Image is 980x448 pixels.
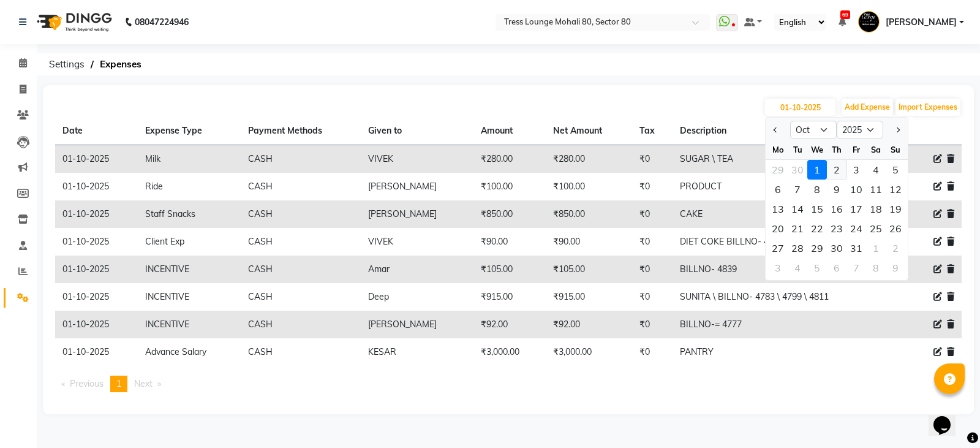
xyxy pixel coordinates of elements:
td: ₹105.00 [546,256,632,283]
div: Tu [788,140,807,159]
td: Amar [361,256,473,283]
button: Add Expense [842,99,893,116]
span: Expenses [94,53,148,75]
div: 1 [866,238,886,258]
div: 11 [866,180,886,199]
div: 13 [768,199,788,219]
div: Monday, November 3, 2025 [768,258,788,278]
div: 5 [807,258,827,278]
div: Thursday, October 2, 2025 [827,160,846,180]
div: Thursday, October 16, 2025 [827,199,846,219]
select: Select month [790,121,837,139]
div: 19 [886,199,905,219]
div: Friday, November 7, 2025 [846,258,866,278]
div: 17 [846,199,866,219]
td: CASH [241,338,361,366]
td: ₹3,000.00 [473,338,546,366]
td: BILLNO- 4839 [673,256,894,283]
div: Monday, October 6, 2025 [768,180,788,199]
div: Saturday, October 11, 2025 [866,180,886,199]
td: [PERSON_NAME] [361,311,473,338]
th: Amount [473,117,546,145]
td: [PERSON_NAME] [361,173,473,200]
div: Sunday, October 5, 2025 [886,160,905,180]
div: Sunday, November 9, 2025 [886,258,905,278]
td: Advance Salary [138,338,241,366]
div: 20 [768,219,788,238]
div: Wednesday, November 5, 2025 [807,258,827,278]
th: Given to [361,117,473,145]
input: PLACEHOLDER.DATE [765,99,835,116]
div: We [807,140,827,159]
div: 5 [886,160,905,180]
div: Saturday, November 1, 2025 [866,238,886,258]
div: Mo [768,140,788,159]
td: Client Exp [138,228,241,256]
span: Previous [70,378,104,389]
img: logo [31,5,115,39]
div: Wednesday, October 15, 2025 [807,199,827,219]
div: Tuesday, October 21, 2025 [788,219,807,238]
th: Net Amount [546,117,632,145]
div: Th [827,140,846,159]
div: 23 [827,219,846,238]
td: Deep [361,283,473,311]
div: 4 [788,258,807,278]
nav: Pagination [55,376,962,392]
div: 18 [866,199,886,219]
td: PANTRY [673,338,894,366]
div: 30 [788,160,807,180]
div: Wednesday, October 8, 2025 [807,180,827,199]
div: Tuesday, October 7, 2025 [788,180,807,199]
td: Staff Snacks [138,200,241,228]
div: 24 [846,219,866,238]
div: Wednesday, October 1, 2025 [807,160,827,180]
div: Tuesday, November 4, 2025 [788,258,807,278]
div: 25 [866,219,886,238]
td: ₹915.00 [473,283,546,311]
td: VIVEK [361,145,473,173]
td: ₹0 [632,256,673,283]
td: ₹280.00 [546,145,632,173]
td: CAKE [673,200,894,228]
div: 10 [846,180,866,199]
div: Saturday, October 25, 2025 [866,219,886,238]
td: 01-10-2025 [55,283,138,311]
div: 29 [807,238,827,258]
div: Monday, September 29, 2025 [768,160,788,180]
div: 2 [827,160,846,180]
div: 3 [768,258,788,278]
div: Wednesday, October 22, 2025 [807,219,827,238]
div: 27 [768,238,788,258]
div: 15 [807,199,827,219]
td: ₹0 [632,173,673,200]
td: CASH [241,145,361,173]
td: ₹92.00 [473,311,546,338]
a: 69 [839,17,846,28]
div: Tuesday, September 30, 2025 [788,160,807,180]
td: VIVEK [361,228,473,256]
span: 1 [116,378,121,389]
button: Previous month [771,120,781,140]
div: Sa [866,140,886,159]
td: KESAR [361,338,473,366]
img: Pardeep [858,11,880,32]
th: Expense Type [138,117,241,145]
div: Saturday, October 18, 2025 [866,199,886,219]
div: Fr [846,140,866,159]
td: CASH [241,200,361,228]
div: 16 [827,199,846,219]
div: 30 [827,238,846,258]
div: Sunday, November 2, 2025 [886,238,905,258]
div: 28 [788,238,807,258]
div: Thursday, October 23, 2025 [827,219,846,238]
div: Monday, October 20, 2025 [768,219,788,238]
td: ₹92.00 [546,311,632,338]
div: Saturday, October 4, 2025 [866,160,886,180]
div: Friday, October 3, 2025 [846,160,866,180]
div: Tuesday, October 14, 2025 [788,199,807,219]
td: ₹3,000.00 [546,338,632,366]
td: ₹0 [632,200,673,228]
button: Next month [892,120,903,140]
div: Friday, October 31, 2025 [846,238,866,258]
